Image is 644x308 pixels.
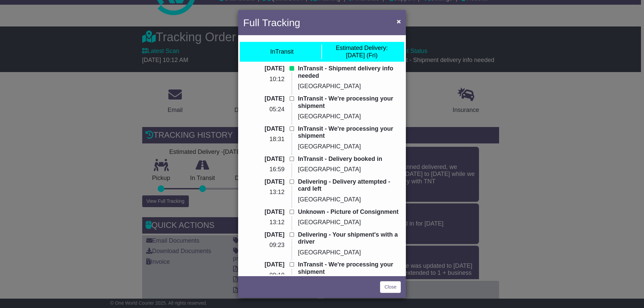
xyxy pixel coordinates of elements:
p: [DATE] [243,178,284,186]
p: [DATE] [243,125,284,133]
p: 10:12 [243,76,284,83]
p: [DATE] [243,65,284,72]
p: [DATE] [243,95,284,103]
h4: Full Tracking [243,15,300,30]
p: InTransit - Delivery booked in [298,156,401,163]
p: [GEOGRAPHIC_DATA] [298,83,401,90]
p: [GEOGRAPHIC_DATA] [298,143,401,150]
p: [GEOGRAPHIC_DATA] [298,249,401,256]
p: [GEOGRAPHIC_DATA] [298,113,401,120]
p: 18:31 [243,136,284,143]
span: Estimated Delivery: [336,45,388,51]
p: [DATE] [243,261,284,268]
p: [DATE] [243,208,284,216]
p: 13:12 [243,219,284,226]
p: Delivering - Your shipment's with a driver [298,231,401,246]
p: [DATE] [243,231,284,239]
p: Unknown - Picture of Consignment [298,208,401,216]
p: 09:23 [243,242,284,249]
p: InTransit - We're processing your shipment [298,95,401,110]
p: Delivering - Delivery attempted - card left [298,178,401,193]
span: × [397,17,401,25]
p: InTransit - We're processing your shipment [298,261,401,275]
p: [GEOGRAPHIC_DATA] [298,219,401,226]
a: Close [380,281,401,293]
p: InTransit - We're processing your shipment [298,125,401,140]
p: 13:12 [243,189,284,196]
p: 09:10 [243,272,284,279]
div: [DATE] (Fri) [336,45,388,59]
p: 05:24 [243,106,284,113]
div: InTransit [270,48,293,56]
p: [GEOGRAPHIC_DATA] [298,166,401,173]
p: [DATE] [243,156,284,163]
p: [GEOGRAPHIC_DATA] [298,196,401,203]
p: InTransit - Shipment delivery info needed [298,65,401,79]
button: Close [393,14,404,28]
p: 16:59 [243,166,284,173]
